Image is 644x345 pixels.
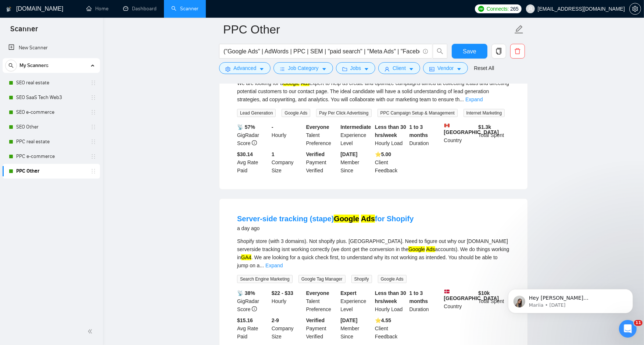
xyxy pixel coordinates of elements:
[280,66,285,72] span: bars
[443,123,477,147] div: Country
[301,80,310,86] mark: Ads
[375,124,406,138] b: Less than 30 hrs/week
[252,140,257,145] span: info-circle
[237,79,510,103] div: We are looking for a expert to help us create and optimize campaigns aimed at collecting leads an...
[237,317,253,323] b: $15.16
[265,263,283,268] a: Expand
[340,151,357,157] b: [DATE]
[288,64,318,72] span: Job Category
[375,151,391,157] b: ⭐️ 5.00
[511,48,525,54] span: delete
[16,75,86,90] a: SEO real estate
[408,246,425,252] mark: Google
[514,25,524,34] span: edit
[272,124,273,130] b: -
[409,124,428,138] b: 1 to 3 months
[16,120,86,134] a: SEO Other
[433,48,447,54] span: search
[305,150,339,175] div: Payment Verified
[8,41,94,55] a: New Scanner
[339,150,373,175] div: Member Since
[464,109,505,117] span: Internet Marketing
[510,44,525,59] button: delete
[457,66,462,72] span: caret-down
[86,6,108,12] a: homeHome
[478,124,491,130] b: $ 1.3k
[225,66,230,72] span: setting
[3,58,100,179] li: My Scanners
[272,151,275,157] b: 1
[373,150,408,175] div: Client Feedback
[426,246,435,252] mark: Ads
[497,274,644,325] iframe: Intercom notifications message
[340,317,357,323] b: [DATE]
[223,47,420,56] input: Search Freelance Jobs...
[237,237,510,270] div: Shopify store (with 3 domains). Not shopify plus. [GEOGRAPHIC_DATA]. Need to figure out why our [...
[236,289,270,313] div: GigRadar Score
[270,289,305,313] div: Hourly
[273,62,333,74] button: barsJob Categorycaret-down
[373,123,408,147] div: Hourly Load
[409,66,414,72] span: caret-down
[375,317,391,323] b: ⭐️ 4.55
[452,44,487,59] button: Save
[340,290,357,296] b: Expert
[630,6,641,12] span: setting
[477,123,511,147] div: Total Spent
[629,3,641,15] button: setting
[237,224,414,233] div: a day ago
[282,109,310,117] span: Google Ads
[423,49,428,54] span: info-circle
[444,123,450,128] img: 🇨🇦
[16,105,86,120] a: SEO e-commerce
[90,154,96,159] span: holder
[219,62,271,74] button: settingAdvancedcaret-down
[429,66,434,72] span: idcard
[384,66,390,72] span: user
[492,48,506,54] span: copy
[478,6,484,12] img: upwork-logo.png
[423,62,468,74] button: idcardVendorcaret-down
[373,289,408,313] div: Hourly Load
[619,320,637,338] iframe: Intercom live chat
[322,66,327,72] span: caret-down
[259,66,264,72] span: caret-down
[409,290,428,304] b: 1 to 3 months
[437,64,454,72] span: Vendor
[90,109,96,115] span: holder
[634,320,643,326] span: 11
[528,6,533,11] span: user
[474,64,494,72] a: Reset All
[90,139,96,145] span: holder
[6,3,11,15] img: logo
[4,24,44,39] span: Scanner
[351,275,372,283] span: Shopify
[306,124,329,130] b: Everyone
[260,263,264,268] span: ...
[241,254,251,260] mark: GA4
[237,275,293,283] span: Search Engine Marketing
[252,306,257,311] span: info-circle
[433,44,447,59] button: search
[90,80,96,86] span: holder
[3,41,100,55] li: New Scanner
[283,80,300,86] mark: Google
[316,109,371,117] span: Pay Per Click Advertising
[270,316,305,341] div: Company Size
[378,62,420,74] button: userClientcaret-down
[340,124,371,130] b: Intermediate
[444,123,499,135] b: [GEOGRAPHIC_DATA]
[90,95,96,101] span: holder
[237,215,414,223] a: Server-side tracking (stape)Google Adsfor Shopify
[90,124,96,130] span: holder
[87,328,95,335] span: double-left
[444,289,499,301] b: [GEOGRAPHIC_DATA]
[487,5,509,13] span: Connects:
[298,275,346,283] span: Google Tag Manager
[306,290,329,296] b: Everyone
[465,96,483,102] a: Expand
